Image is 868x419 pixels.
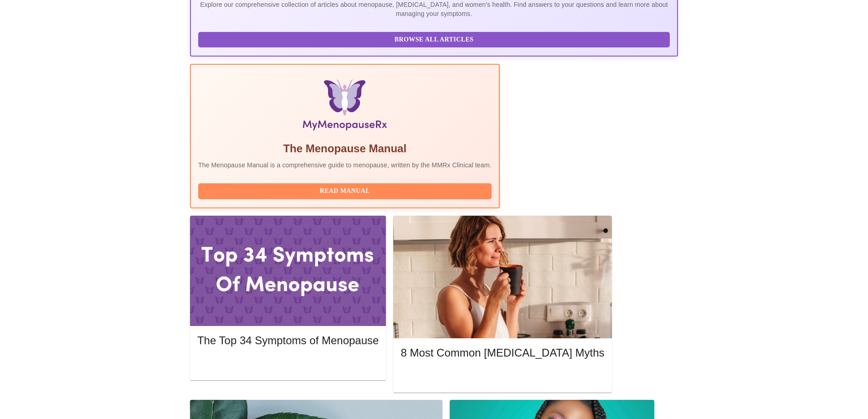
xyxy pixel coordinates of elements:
button: Read More [401,369,604,385]
span: Read Manual [207,186,483,197]
h5: The Top 34 Symptoms of Menopause [197,333,379,348]
span: Read More [206,358,370,370]
a: Read More [197,359,381,367]
a: Read Manual [198,186,494,194]
button: Read More [197,356,379,372]
h5: The Menopause Manual [198,141,492,156]
p: The Menopause Manual is a comprehensive guide to menopause, written by the MMRx Clinical team. [198,160,492,170]
img: Menopause Manual [245,79,445,134]
span: Browse All Articles [207,34,661,46]
button: Browse All Articles [198,32,670,48]
a: Browse All Articles [198,35,672,43]
a: Read More [401,372,606,380]
button: Read Manual [198,183,492,199]
span: Read More [410,371,595,383]
h5: 8 Most Common [MEDICAL_DATA] Myths [401,346,604,360]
